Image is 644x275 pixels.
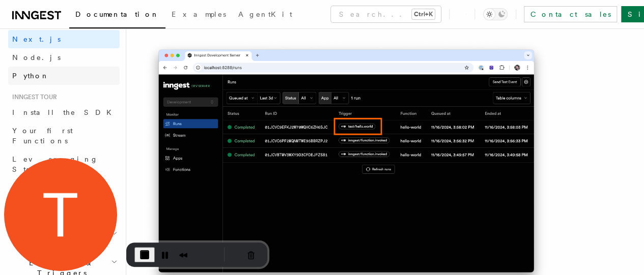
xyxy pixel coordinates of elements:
a: Python [8,67,120,85]
span: AgentKit [238,10,292,18]
button: Toggle dark mode [483,8,508,20]
span: Examples [172,10,226,18]
a: Contact sales [524,6,617,22]
span: Your first Functions [12,127,73,145]
span: Install the SDK [12,108,118,116]
kbd: Ctrl+K [412,9,435,19]
span: Leveraging Steps [12,155,98,173]
span: Next.js [12,35,61,43]
span: Python [12,72,49,80]
a: Documentation [69,3,165,28]
a: Node.js [8,48,120,67]
a: Examples [165,3,232,27]
span: Inngest tour [8,93,57,101]
a: Next.js [8,30,120,48]
a: AgentKit [232,3,298,27]
a: Your first Functions [8,121,120,150]
a: Leveraging Steps [8,150,120,178]
span: Documentation [75,10,159,18]
span: Node.js [12,53,61,62]
button: Search...Ctrl+K [331,6,441,22]
a: Install the SDK [8,103,120,121]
